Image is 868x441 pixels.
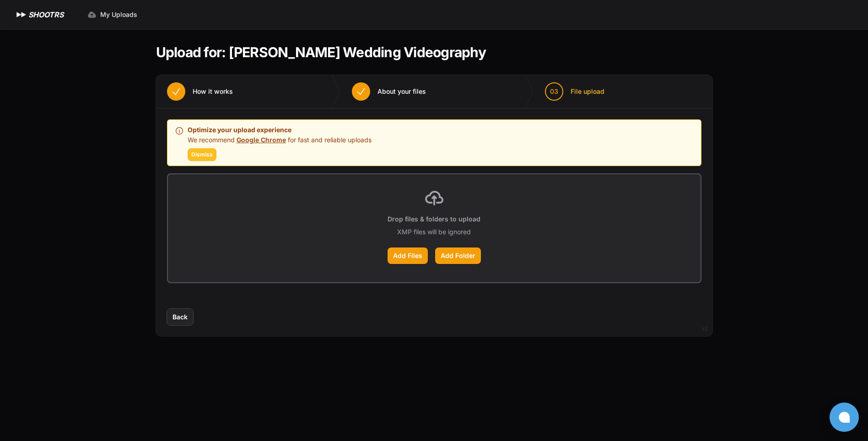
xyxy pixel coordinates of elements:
[571,87,604,96] span: File upload
[156,44,486,60] h1: Upload for: [PERSON_NAME] Wedding Videography
[82,6,143,23] a: My Uploads
[550,87,558,96] span: 03
[188,135,372,145] p: We recommend for fast and reliable uploads
[167,309,193,325] button: Back
[701,323,708,334] div: v2
[534,75,615,108] button: 03 File upload
[15,9,64,20] a: SHOOTRS SHOOTRS
[377,87,426,96] span: About your files
[156,75,244,108] button: How it works
[435,247,481,264] label: Add Folder
[188,124,372,135] p: Optimize your upload experience
[188,148,216,161] button: Dismiss
[388,247,428,264] label: Add Files
[397,227,471,237] p: XMP files will be ignored
[193,87,233,96] span: How it works
[237,136,286,144] a: Google Chrome
[341,75,437,108] button: About your files
[191,151,213,158] span: Dismiss
[173,312,188,322] span: Back
[100,10,137,19] span: My Uploads
[830,403,859,432] button: Open chat window
[388,215,480,224] p: Drop files & folders to upload
[15,9,28,20] img: SHOOTRS
[28,9,64,20] h1: SHOOTRS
